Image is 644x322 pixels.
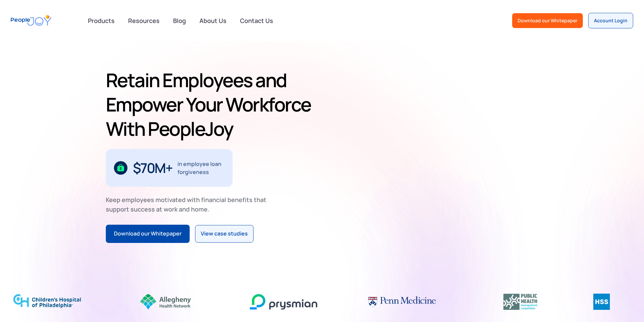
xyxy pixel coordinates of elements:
[512,13,583,28] a: Download our Whitepaper
[133,163,172,173] div: $70M+
[114,229,182,238] div: Download our Whitepaper
[518,17,577,24] div: Download our Whitepaper
[84,14,119,27] div: Products
[169,13,190,28] a: Blog
[201,229,248,238] div: View case studies
[106,68,319,141] h1: Retain Employees and Empower Your Workforce With PeopleJoy
[124,13,164,28] a: Resources
[236,13,277,28] a: Contact Us
[106,225,190,243] a: Download our Whitepaper
[588,13,633,28] a: Account Login
[106,149,233,187] div: 1 / 3
[11,11,51,30] a: home
[594,17,627,24] div: Account Login
[195,225,254,243] a: View case studies
[106,195,272,214] div: Keep employees motivated with financial benefits that support success at work and home.
[195,13,231,28] a: About Us
[177,160,224,176] div: in employee loan forgiveness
